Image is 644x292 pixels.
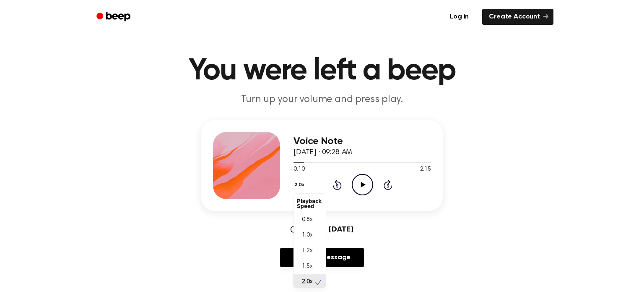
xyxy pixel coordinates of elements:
span: 0.8x [302,216,312,224]
span: 1.2x [302,247,312,255]
span: 1.0x [302,231,312,240]
span: 1.5x [302,262,312,271]
button: 2.0x [293,178,307,192]
div: Playback Speed [293,195,326,212]
span: 2.0x [302,278,312,287]
div: 2.0x [293,194,326,288]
